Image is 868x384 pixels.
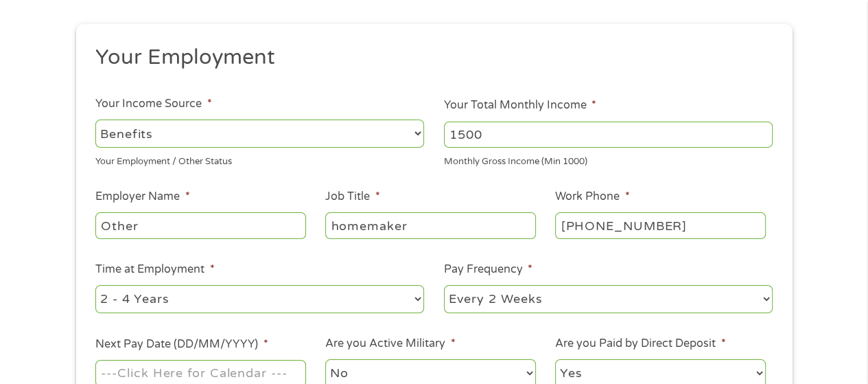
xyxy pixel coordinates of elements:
label: Next Pay Date (DD/MM/YYYY) [95,337,268,352]
label: Are you Active Military [325,337,455,351]
h2: Your Employment [95,44,762,71]
input: (231) 754-4010 [555,212,765,238]
label: Time at Employment [95,262,214,277]
input: Cashier [325,212,535,238]
input: 1800 [444,122,773,148]
label: Pay Frequency [444,262,532,277]
label: Work Phone [555,190,629,204]
label: Are you Paid by Direct Deposit [555,337,725,351]
div: Your Employment / Other Status [95,150,424,169]
label: Employer Name [95,190,189,204]
input: Walmart [95,212,305,238]
label: Your Total Monthly Income [444,98,596,113]
label: Job Title [325,190,379,204]
label: Your Income Source [95,97,211,111]
div: Monthly Gross Income (Min 1000) [444,150,773,169]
